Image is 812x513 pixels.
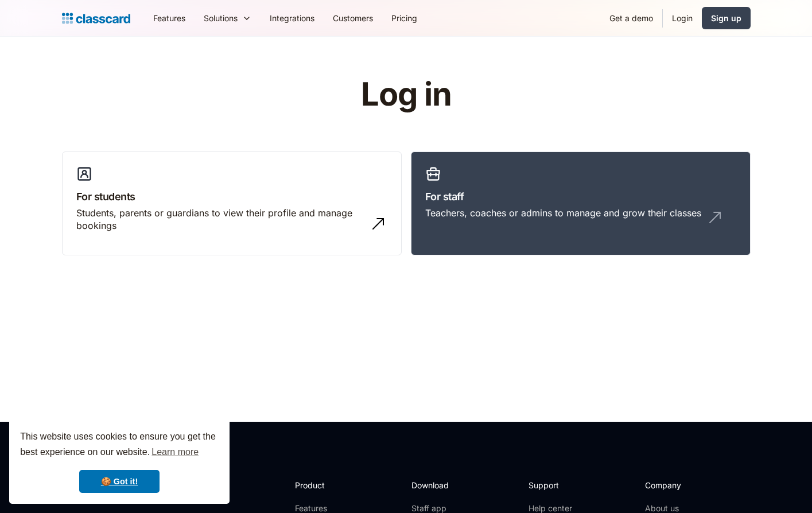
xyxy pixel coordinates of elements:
a: Features [144,5,195,31]
h2: Download [411,479,459,491]
a: Integrations [261,5,324,31]
a: learn more about cookies [150,444,200,461]
a: Get a demo [600,5,662,31]
div: Teachers, coaches or admins to manage and grow their classes [425,207,701,219]
h2: Product [295,479,356,491]
a: Sign up [702,7,751,29]
span: This website uses cookies to ensure you get the best experience on our website. [20,430,219,461]
h1: Log in [224,77,588,112]
h2: Company [645,479,721,491]
div: Students, parents or guardians to view their profile and manage bookings [76,207,364,232]
div: cookieconsent [9,419,230,504]
a: Pricing [382,5,426,31]
h2: Support [529,479,575,491]
div: Solutions [204,12,238,24]
div: Solutions [195,5,261,31]
a: Logo [62,10,130,26]
a: For studentsStudents, parents or guardians to view their profile and manage bookings [62,151,402,256]
a: For staffTeachers, coaches or admins to manage and grow their classes [411,151,751,256]
a: dismiss cookie message [79,470,160,493]
a: Customers [324,5,382,31]
h3: For staff [425,189,736,204]
a: Login [663,5,702,31]
h3: For students [76,189,387,204]
div: Sign up [711,12,741,24]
